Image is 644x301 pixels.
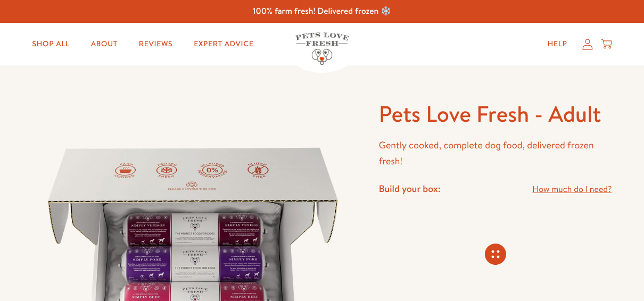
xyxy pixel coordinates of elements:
p: Gently cooked, complete dog food, delivered frozen fresh! [379,137,612,170]
a: Expert Advice [185,34,262,55]
h4: Build your box: [379,182,441,195]
img: Pets Love Fresh [295,32,349,65]
a: How much do I need? [532,182,612,197]
a: About [82,34,126,55]
a: Shop All [24,34,78,55]
h1: Pets Love Fresh - Adult [379,99,612,129]
a: Reviews [130,34,181,55]
a: Help [539,34,576,55]
svg: Connecting store [485,244,506,265]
